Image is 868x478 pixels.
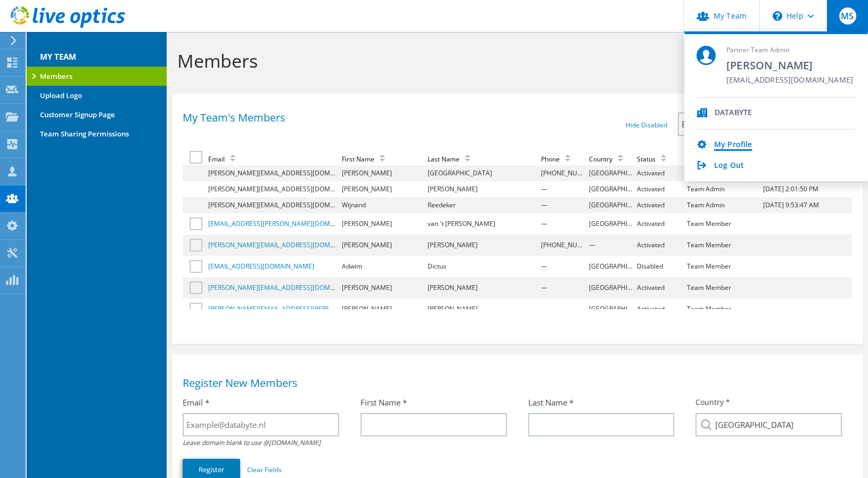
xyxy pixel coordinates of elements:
a: Customer Signup Page [27,105,167,124]
td: [DATE] 2:01:50 PM [761,181,852,197]
a: Hide Disabled [626,120,667,129]
input: Example@databyte.nl [183,413,339,436]
svg: \n [773,11,782,21]
a: Log Out [714,161,744,171]
label: First Name * [361,397,407,408]
td: Activated [635,165,685,181]
td: — [539,213,587,234]
td: Activated [635,234,685,256]
i: Leave domain blank to use @[DOMAIN_NAME] [183,438,321,447]
td: Reedeker [426,197,540,213]
td: [PERSON_NAME] [340,277,426,298]
td: Activated [635,213,685,234]
td: [PERSON_NAME][EMAIL_ADDRESS][DOMAIN_NAME] [207,181,340,197]
a: [EMAIL_ADDRESS][PERSON_NAME][DOMAIN_NAME] [208,219,364,228]
td: Adwim [340,256,426,277]
td: [DATE] 9:53:47 AM [761,197,852,213]
div: First Name [342,155,390,164]
a: [PERSON_NAME][EMAIL_ADDRESS][PERSON_NAME][DOMAIN_NAME] [208,304,414,313]
td: — [539,197,587,213]
td: [PERSON_NAME] [426,277,540,298]
td: [GEOGRAPHIC_DATA] [587,197,635,213]
h1: Members [177,50,852,72]
td: [GEOGRAPHIC_DATA] [587,165,635,181]
a: [PERSON_NAME][EMAIL_ADDRESS][DOMAIN_NAME] [208,283,364,292]
div: Phone [541,155,576,164]
td: Activated [635,277,685,298]
a: Upload Logo [27,86,167,105]
td: [PERSON_NAME][EMAIL_ADDRESS][DOMAIN_NAME] [207,197,340,213]
div: Status [637,155,672,164]
td: Dictus [426,256,540,277]
td: — [587,234,635,256]
td: [PERSON_NAME] [340,298,426,320]
td: Activated [635,298,685,320]
td: [GEOGRAPHIC_DATA] [587,213,635,234]
a: Clear Fields [247,465,282,474]
td: Team Admin [685,197,761,213]
span: [EMAIL_ADDRESS][DOMAIN_NAME] [726,76,853,86]
a: [PERSON_NAME][EMAIL_ADDRESS][DOMAIN_NAME] [208,240,364,249]
td: Team Admin [685,181,761,197]
td: [PERSON_NAME] [426,181,540,197]
td: van 't [PERSON_NAME] [426,213,540,234]
h1: Register New Members [183,378,847,388]
td: [PERSON_NAME] [340,234,426,256]
td: [GEOGRAPHIC_DATA] [587,256,635,277]
div: Last Name [428,155,476,164]
td: — [539,181,587,197]
td: — [539,256,587,277]
span: MS [839,7,856,25]
td: [GEOGRAPHIC_DATA] [587,277,635,298]
span: [PERSON_NAME] [726,58,853,72]
td: Team Member [685,256,761,277]
td: Disabled [635,256,685,277]
td: [PHONE_NUMBER] [539,165,587,181]
span: Partner Team Admin [726,46,853,55]
td: Team Member [685,234,761,256]
td: — [539,298,587,320]
a: Members [27,67,167,86]
td: Team Member [685,298,761,320]
a: Team Sharing Permissions [27,124,167,143]
td: Team Member [685,213,761,234]
td: Wijnand [340,197,426,213]
div: Email [208,155,241,164]
td: [PERSON_NAME] [340,213,426,234]
td: Team Member [685,277,761,298]
td: — [539,277,587,298]
td: Activated [635,181,685,197]
label: Email * [183,397,209,408]
a: [EMAIL_ADDRESS][DOMAIN_NAME] [208,262,314,271]
a: My Profile [714,140,752,150]
span: Enable [682,118,771,131]
td: [GEOGRAPHIC_DATA] [426,165,540,181]
label: Last Name * [528,397,574,408]
td: [PERSON_NAME][EMAIL_ADDRESS][DOMAIN_NAME] [207,165,340,181]
td: [PERSON_NAME] [426,234,540,256]
div: DATABYTE [715,108,752,118]
td: [PERSON_NAME] [340,165,426,181]
td: [GEOGRAPHIC_DATA] [587,298,635,320]
label: Select one or more accounts below [190,151,205,164]
label: Country * [695,397,730,408]
h3: MY TEAM [27,40,167,62]
td: [PERSON_NAME] [340,181,426,197]
div: Country [589,155,628,164]
td: Activated [635,197,685,213]
td: [PHONE_NUMBER] [539,234,587,256]
td: [GEOGRAPHIC_DATA] [587,181,635,197]
td: [PERSON_NAME] [426,298,540,320]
